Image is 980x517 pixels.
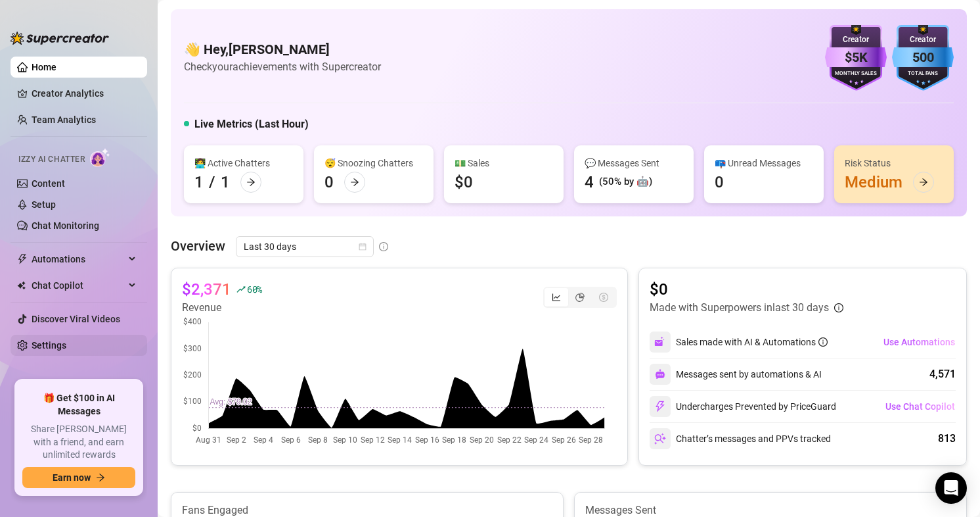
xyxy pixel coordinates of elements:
[350,178,359,187] span: arrow-right
[919,178,928,187] span: arrow-right
[938,431,956,447] div: 813
[825,47,887,68] div: $5K
[184,59,381,75] article: Check your achievements with Supercreator
[552,293,561,302] span: line-chart
[11,32,109,45] img: logo-BBDzfeDw.svg
[650,364,822,385] div: Messages sent by automations & AI
[194,172,204,193] div: 1
[182,300,262,316] article: Revenue
[236,285,246,294] span: rise
[715,156,813,170] div: 📪 Unread Messages
[171,236,225,256] article: Overview
[32,62,56,72] a: Home
[22,392,135,418] span: 🎁 Get $100 in AI Messages
[324,156,423,170] div: 😴 Snoozing Chatters
[455,172,473,193] div: $0
[575,293,585,302] span: pie-chart
[599,293,608,302] span: dollar-circle
[825,25,887,91] img: purple-badge-B9DA21FR.svg
[247,283,262,295] span: 60 %
[32,178,65,189] a: Content
[892,70,954,78] div: Total Fans
[825,70,887,78] div: Monthly Sales
[184,40,381,59] h4: 👋 Hey, [PERSON_NAME]
[654,433,666,445] img: svg%3e
[32,275,125,296] span: Chat Copilot
[885,396,956,417] button: Use Chat Copilot
[676,335,828,349] div: Sales made with AI & Automations
[654,401,666,412] img: svg%3e
[221,172,230,193] div: 1
[22,467,135,488] button: Earn nowarrow-right
[32,314,120,324] a: Discover Viral Videos
[32,114,96,125] a: Team Analytics
[17,281,26,290] img: Chat Copilot
[655,369,665,380] img: svg%3e
[818,337,828,347] span: info-circle
[892,25,954,91] img: blue-badge-DgoSNQY1.svg
[892,34,954,46] div: Creator
[845,156,943,170] div: Risk Status
[883,332,956,353] button: Use Automations
[599,174,652,190] div: (50% by 🤖)
[650,279,843,300] article: $0
[825,34,887,46] div: Creator
[935,472,967,504] div: Open Intercom Messenger
[90,148,110,167] img: AI Chatter
[585,172,594,193] div: 4
[32,220,99,231] a: Chat Monitoring
[32,340,66,351] a: Settings
[182,279,231,300] article: $2,371
[324,172,334,193] div: 0
[585,156,683,170] div: 💬 Messages Sent
[194,156,293,170] div: 👩‍💻 Active Chatters
[543,287,617,308] div: segmented control
[883,337,955,347] span: Use Automations
[244,237,366,257] span: Last 30 days
[32,249,125,270] span: Automations
[18,153,85,166] span: Izzy AI Chatter
[96,473,105,482] span: arrow-right
[455,156,553,170] div: 💵 Sales
[379,242,388,251] span: info-circle
[650,396,836,417] div: Undercharges Prevented by PriceGuard
[885,401,955,412] span: Use Chat Copilot
[17,254,28,264] span: thunderbolt
[834,303,843,312] span: info-circle
[654,336,666,348] img: svg%3e
[22,423,135,462] span: Share [PERSON_NAME] with a friend, and earn unlimited rewards
[715,172,724,193] div: 0
[929,366,956,382] div: 4,571
[53,472,91,483] span: Earn now
[650,428,831,449] div: Chatter’s messages and PPVs tracked
[892,47,954,68] div: 500
[246,178,256,187] span: arrow-right
[194,116,309,132] h5: Live Metrics (Last Hour)
[359,243,367,251] span: calendar
[32,199,56,210] a: Setup
[650,300,829,316] article: Made with Superpowers in last 30 days
[32,83,137,104] a: Creator Analytics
